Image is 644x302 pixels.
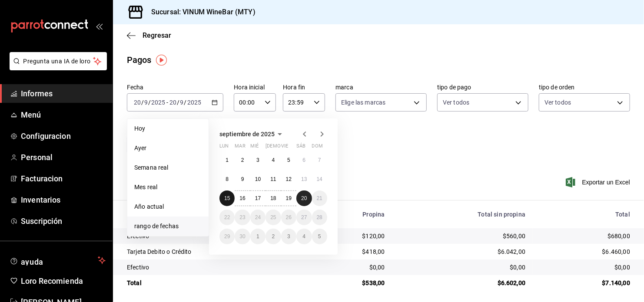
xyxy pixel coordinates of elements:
[21,88,106,99] span: Informes
[399,263,526,272] div: $0,00
[266,152,281,168] button: 4 de septiembre de 2025
[341,98,385,107] span: Elige las marcas
[226,157,229,163] abbr: 1 de septiembre de 2025
[287,157,290,163] abbr: 5 de septiembre de 2025
[318,233,321,240] abbr: 5 de octubre de 2025
[250,171,266,187] button: 10 de septiembre de 2025
[539,279,630,287] div: $7.140,00
[134,163,202,172] span: Semana real
[219,190,235,206] button: 15 de septiembre de 2025
[23,57,93,66] span: Pregunta una IA de loro
[235,171,250,187] button: 9 de septiembre de 2025
[312,190,327,206] button: 21 de septiembre de 2025
[177,99,179,106] span: /
[312,143,323,152] abbr: domingo
[134,202,202,211] span: Año actual
[144,99,148,106] input: --
[287,233,290,240] abbr: 3 de octubre de 2025
[219,229,235,244] button: 29 de septiembre de 2025
[270,176,276,182] abbr: 11 de septiembre de 2025
[283,85,325,91] label: Hora fin
[96,23,103,30] button: open_drawer_menu
[235,143,245,152] abbr: martes
[127,53,152,66] div: Pagos
[296,190,312,206] button: 20 de septiembre de 2025
[296,229,312,244] button: 4 de octubre de 2025
[281,190,296,206] button: 19 de septiembre de 2025
[539,247,630,256] div: $6.460,00
[266,143,317,152] abbr: jueves
[224,233,230,240] abbr: 29 de septiembre de 2025
[127,85,223,91] label: Fecha
[281,143,288,152] abbr: viernes
[133,99,141,106] input: --
[21,215,106,227] span: Suscripción
[10,52,107,70] button: Pregunta una IA de loro
[266,210,281,225] button: 25 de septiembre de 2025
[219,152,235,168] button: 1 de septiembre de 2025
[302,233,305,240] abbr: 4 de octubre de 2025
[286,214,292,220] abbr: 26 de septiembre de 2025
[296,210,312,225] button: 27 de septiembre de 2025
[21,194,106,206] span: Inventarios
[315,279,385,287] div: $538,00
[544,98,571,107] span: Ver todos
[143,31,171,39] span: Regresar
[270,195,276,201] abbr: 18 de septiembre de 2025
[127,31,171,39] button: Regresar
[219,171,235,187] button: 8 de septiembre de 2025
[281,152,296,168] button: 5 de septiembre de 2025
[255,195,261,201] abbr: 17 de septiembre de 2025
[266,171,281,187] button: 11 de septiembre de 2025
[315,263,385,272] div: $0,00
[317,214,322,220] abbr: 28 de septiembre de 2025
[141,99,144,106] span: /
[568,177,631,187] button: Exportar un Excel
[335,85,427,91] label: marca
[127,279,301,287] div: Total
[219,210,235,225] button: 22 de septiembre de 2025
[239,214,245,220] abbr: 23 de septiembre de 2025
[399,211,526,218] div: Total sin propina
[226,176,229,182] abbr: 8 de septiembre de 2025
[234,85,276,91] label: Hora inicial
[21,109,106,121] span: Menú
[127,247,301,256] div: Tarjeta Debito o Crédito
[539,263,630,272] div: $0,00
[250,152,266,168] button: 3 de septiembre de 2025
[148,99,151,106] span: /
[134,144,202,153] span: Ayer
[127,263,301,272] div: Efectivo
[250,190,266,206] button: 17 de septiembre de 2025
[539,85,630,91] label: tipo de orden
[255,214,261,220] abbr: 24 de septiembre de 2025
[317,195,322,201] abbr: 21 de septiembre de 2025
[255,176,261,182] abbr: 10 de septiembre de 2025
[250,143,259,152] abbr: miércoles
[312,171,327,187] button: 14 de septiembre de 2025
[166,99,168,106] span: -
[219,129,285,139] button: septiembre de 2025
[21,130,106,142] span: Configuracion
[399,247,526,256] div: $6.042,00
[219,143,229,152] abbr: lunes
[21,255,94,266] span: ayuda
[281,171,296,187] button: 12 de septiembre de 2025
[301,176,307,182] abbr: 13 de septiembre de 2025
[281,229,296,244] button: 3 de octubre de 2025
[235,152,250,168] button: 2 de septiembre de 2025
[241,157,244,163] abbr: 2 de septiembre de 2025
[235,190,250,206] button: 16 de septiembre de 2025
[239,195,245,201] abbr: 16 de septiembre de 2025
[301,214,307,220] abbr: 27 de septiembre de 2025
[21,173,106,184] span: Facturacion
[286,195,292,201] abbr: 19 de septiembre de 2025
[539,232,630,240] div: $680,00
[224,214,230,220] abbr: 22 de septiembre de 2025
[256,233,259,240] abbr: 1 de octubre de 2025
[144,7,256,17] h3: Sucursal: VINUM WineBar (MTY)
[312,152,327,168] button: 7 de septiembre de 2025
[317,176,322,182] abbr: 14 de septiembre de 2025
[156,55,167,66] button: Tooltip marker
